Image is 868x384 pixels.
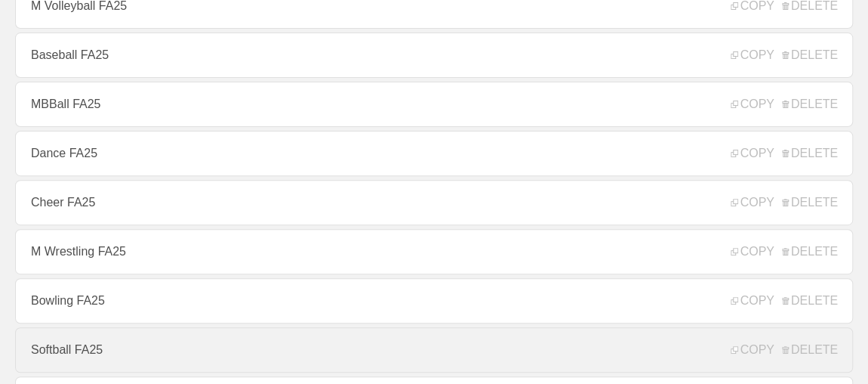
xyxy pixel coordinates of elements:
a: Dance FA25 [15,131,853,176]
a: M Wrestling FA25 [15,229,853,274]
span: COPY [731,98,774,111]
a: Cheer FA25 [15,180,853,225]
a: Softball FA25 [15,327,853,373]
span: COPY [731,48,774,62]
a: Bowling FA25 [15,278,853,324]
a: MBBall FA25 [15,82,853,127]
span: COPY [731,147,774,160]
a: Baseball FA25 [15,33,853,78]
span: DELETE [782,196,838,209]
iframe: Chat Widget [596,209,868,384]
span: DELETE [782,98,838,111]
span: DELETE [782,48,838,62]
span: DELETE [782,147,838,160]
span: COPY [731,196,774,209]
